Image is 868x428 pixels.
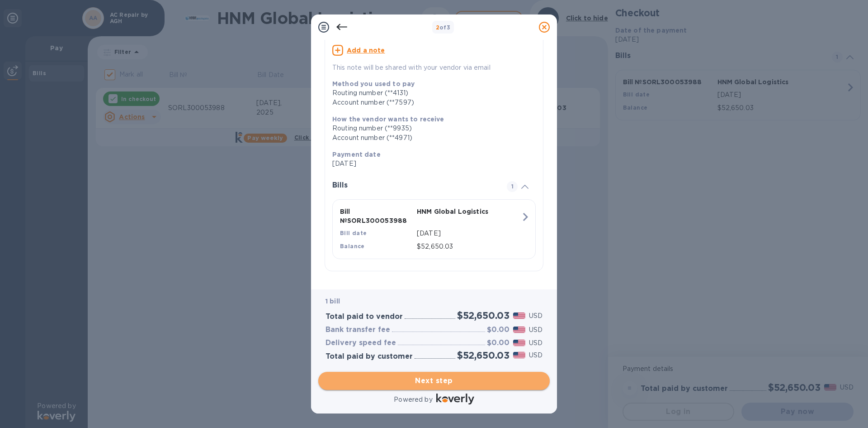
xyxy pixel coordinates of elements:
[513,352,525,358] img: USD
[529,325,542,335] p: USD
[332,133,528,143] div: Account number (**4971)
[417,207,490,216] p: HNM Global Logistics
[417,242,521,251] p: $52,650.03
[507,181,518,192] span: 1
[325,313,403,321] h3: Total paid to vendor
[325,339,396,347] h3: Delivery speed fee
[529,311,542,321] p: USD
[436,24,451,31] b: of 3
[332,124,528,133] div: Routing number (**9935)
[332,98,528,107] div: Account number (**7597)
[457,310,509,321] h2: $52,650.03
[394,395,432,404] p: Powered by
[332,115,444,123] b: How the vendor wants to receive
[513,327,525,333] img: USD
[436,24,439,31] span: 2
[347,47,385,54] u: Add a note
[487,326,509,334] h3: $0.00
[332,151,381,158] b: Payment date
[436,394,474,404] img: Logo
[513,340,525,346] img: USD
[340,207,413,225] p: Bill № SORL300053988
[340,243,365,250] b: Balance
[513,313,525,319] img: USD
[332,80,415,87] b: Method you used to pay
[529,351,542,360] p: USD
[325,298,340,305] b: 1 bill
[332,159,528,168] p: [DATE]
[487,339,509,347] h3: $0.00
[332,88,528,98] div: Routing number (**4131)
[332,2,536,72] div: Add a noteThis note will be shared with your vendor via email
[325,326,390,334] h3: Bank transfer fee
[332,181,496,190] h3: Bills
[457,350,509,361] h2: $52,650.03
[340,230,367,236] b: Bill date
[332,199,536,259] button: Bill №SORL300053988HNM Global LogisticsBill date[DATE]Balance$52,650.03
[529,338,542,348] p: USD
[417,229,521,238] p: [DATE]
[325,352,413,361] h3: Total paid by customer
[332,63,536,72] p: This note will be shared with your vendor via email
[318,372,550,390] button: Next step
[325,375,542,386] span: Next step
